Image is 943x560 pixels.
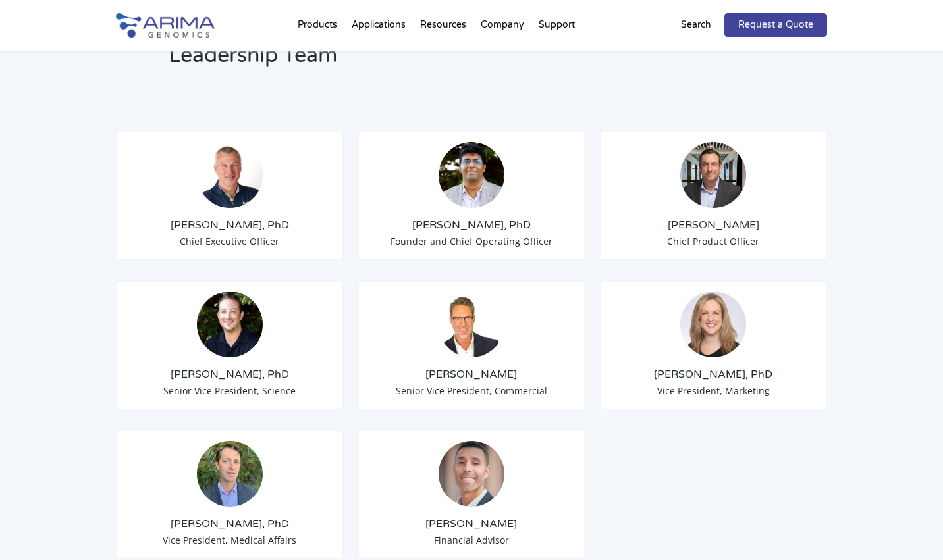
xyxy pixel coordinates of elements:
h3: [PERSON_NAME], PhD [127,218,333,232]
a: Request a Quote [724,13,827,37]
img: 19364919-cf75-45a2-a608-1b8b29f8b955.jpg [680,292,746,357]
span: Chief Product Officer [667,235,759,247]
h3: [PERSON_NAME] [610,218,816,232]
h3: [PERSON_NAME] [369,367,574,382]
h3: [PERSON_NAME] [369,517,574,531]
p: Search [681,16,711,34]
span: Senior Vice President, Commercial [396,384,547,397]
h3: [PERSON_NAME], PhD [610,367,816,382]
img: Chris-Roberts.jpg [680,142,746,208]
h3: [PERSON_NAME], PhD [127,367,333,382]
img: Arima-Genomics-logo [116,13,215,38]
span: Chief Executive Officer [180,235,279,247]
span: Founder and Chief Operating Officer [391,235,552,247]
h2: Leadership Team [169,41,639,80]
h3: [PERSON_NAME], PhD [369,218,574,232]
img: David-Duvall-Headshot.jpg [439,292,504,357]
img: Anthony-Schmitt_Arima-Genomics.png [197,292,263,357]
span: Financial Advisor [434,534,509,546]
img: A.-Seltser-Headshot.jpeg [439,441,504,507]
img: 1632501909860.jpeg [197,441,263,507]
span: Vice President, Marketing [657,384,770,397]
span: Senior Vice President, Science [163,384,296,397]
img: Sid-Selvaraj_Arima-Genomics.png [439,142,504,208]
img: Tom-Willis.jpg [197,142,263,208]
h3: [PERSON_NAME], PhD [127,517,333,531]
span: Vice President, Medical Affairs [163,534,296,546]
